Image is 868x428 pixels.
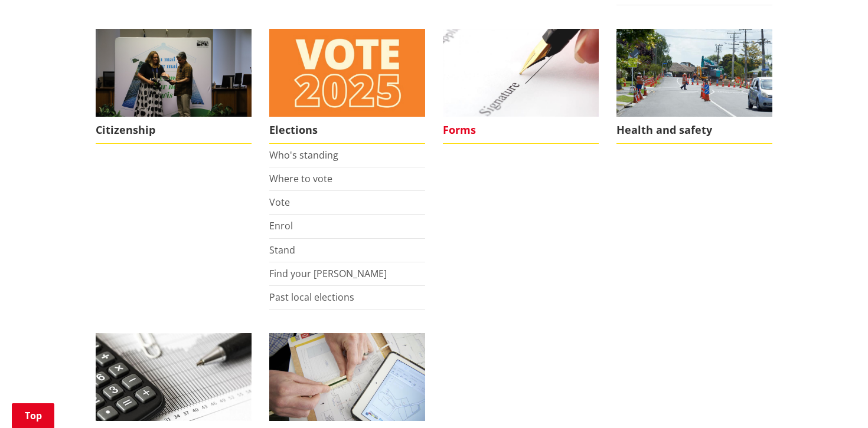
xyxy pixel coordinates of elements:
span: Health and safety [616,117,772,144]
img: Vote 2025 [269,29,425,117]
span: Citizenship [96,117,252,144]
img: Citizenship Ceremony March 2023 [96,29,252,117]
a: Elections [269,29,425,144]
a: Health and safety Health and safety [616,29,772,144]
img: Health and safety [616,29,772,117]
a: Vote [269,196,290,209]
a: Find your [PERSON_NAME] [269,267,387,280]
a: Top [12,403,54,428]
a: Stand [269,243,295,256]
span: Forms [443,117,599,144]
img: Find a form to complete [443,29,599,117]
img: Suppliers [96,333,252,421]
a: Citizenship Ceremony March 2023 Citizenship [96,29,252,144]
a: Find a form to complete Forms [443,29,599,144]
iframe: Messenger Launcher [814,378,856,421]
a: Enrol [269,219,293,232]
span: Elections [269,117,425,144]
a: Who's standing [269,149,338,162]
a: Past local elections [269,291,354,304]
img: Evaluation [269,333,425,421]
a: Where to vote [269,172,332,185]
